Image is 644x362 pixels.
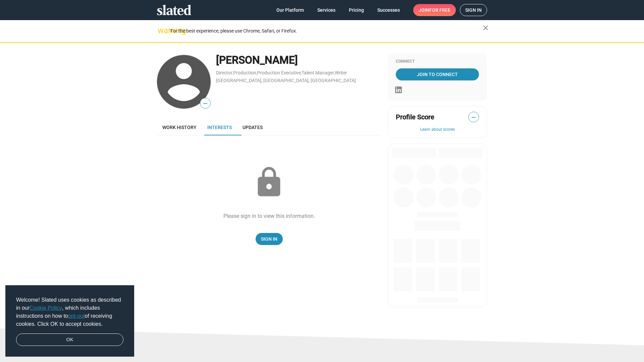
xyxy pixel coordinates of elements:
[243,125,263,130] span: Updates
[170,26,483,36] div: For the best experience, please use Chrome, Safari, or Firefox.
[162,125,197,130] span: Work history
[256,233,283,245] a: Sign In
[223,213,315,220] div: Please sign in to view this information.
[256,71,257,75] span: ,
[216,53,381,67] div: [PERSON_NAME]
[16,296,123,328] span: Welcome! Slated uses cookies as described in our , which includes instructions on how to of recei...
[257,70,301,75] a: Production Executive
[237,119,268,135] a: Updates
[372,4,405,16] a: Successes
[396,113,434,122] span: Profile Score
[216,78,356,83] a: [GEOGRAPHIC_DATA], [GEOGRAPHIC_DATA], [GEOGRAPHIC_DATA]
[343,4,369,16] a: Pricing
[396,127,479,132] button: Learn about scores
[5,285,134,357] div: cookieconsent
[465,4,482,16] span: Sign in
[429,4,450,16] span: for free
[261,233,277,245] span: Sign In
[276,4,304,16] span: Our Platform
[233,70,256,75] a: Production
[419,4,450,16] span: Join
[68,313,85,319] a: opt-out
[335,70,347,75] a: Writer
[30,305,62,311] a: Cookie Policy
[413,4,456,16] a: Joinfor free
[302,70,334,75] a: Talent Manager
[460,4,487,16] a: Sign in
[396,59,479,64] div: Connect
[252,166,286,199] mat-icon: lock
[158,26,166,35] mat-icon: warning
[377,4,400,16] span: Successes
[157,119,202,135] a: Work history
[349,4,364,16] span: Pricing
[271,4,309,16] a: Our Platform
[469,113,479,122] span: —
[207,125,232,130] span: Interests
[482,24,490,32] mat-icon: close
[396,68,479,80] a: Join To Connect
[312,4,341,16] a: Services
[216,70,232,75] a: Director
[397,68,478,80] span: Join To Connect
[232,71,233,75] span: ,
[202,119,237,135] a: Interests
[16,334,123,346] a: dismiss cookie message
[200,99,210,108] span: —
[317,4,335,16] span: Services
[301,71,302,75] span: ,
